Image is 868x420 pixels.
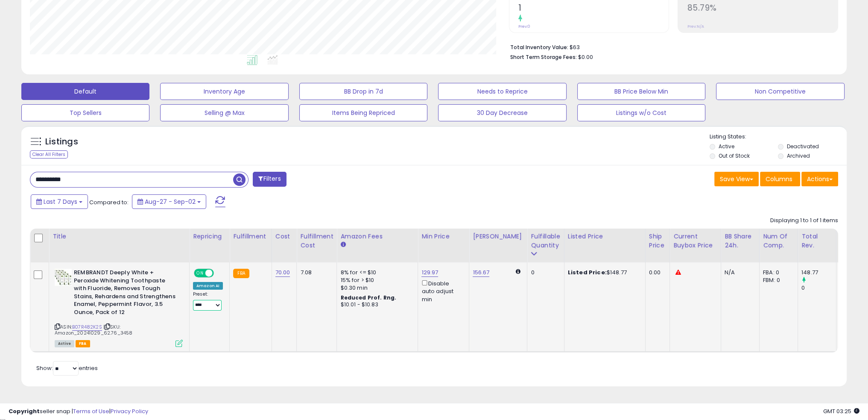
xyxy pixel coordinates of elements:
[568,269,639,276] div: $148.77
[518,3,669,15] h2: 1
[438,104,566,121] button: 30 Day Decrease
[719,152,750,159] label: Out of Stock
[145,197,196,206] span: Aug-27 - Sep-02
[760,172,800,186] button: Columns
[76,340,90,347] span: FBA
[770,217,838,225] div: Displaying 1 to 1 of 1 items
[160,104,288,121] button: Selling @ Max
[340,294,396,301] b: Reduced Prof. Rng.
[568,268,607,276] b: Listed Price:
[193,232,226,241] div: Repricing
[193,282,223,290] div: Amazon AI
[160,83,288,100] button: Inventory Age
[213,270,226,277] span: OFF
[577,104,705,121] button: Listings w/o Cost
[74,269,178,318] b: REMBRANDT Deeply White + Peroxide Whitening Toothpaste with Fluoride, Removes Tough Stains, Rehar...
[31,194,88,209] button: Last 7 Days
[275,232,293,241] div: Cost
[649,232,666,250] div: Ship Price
[714,172,759,186] button: Save View
[710,133,847,141] p: Listing States:
[36,364,98,372] span: Show: entries
[687,24,704,29] small: Prev: N/A
[30,150,68,159] div: Clear All Filters
[55,323,132,336] span: | SKU: Amazon_20241029_62.76_3458
[193,291,223,311] div: Preset:
[531,269,557,276] div: 0
[9,407,40,415] strong: Copyright
[89,198,129,206] span: Compared to:
[421,268,438,277] a: 129.97
[725,232,756,250] div: BB Share 24h.
[340,241,345,249] small: Amazon Fees.
[763,276,791,284] div: FBM: 0
[510,53,577,61] b: Short Term Storage Fees:
[340,232,414,241] div: Amazon Fees
[195,270,205,277] span: ON
[9,408,148,416] div: seller snap | |
[275,268,290,277] a: 70.00
[299,104,427,121] button: Items Being Repriced
[421,279,462,303] div: Disable auto adjust min
[518,24,530,29] small: Prev: 0
[53,232,186,241] div: Title
[473,232,523,241] div: [PERSON_NAME]
[716,83,844,100] button: Non Competitive
[300,232,333,250] div: Fulfillment Cost
[801,284,836,292] div: 0
[510,41,832,52] li: $63
[763,269,791,276] div: FBA: 0
[473,268,489,277] a: 156.67
[421,232,465,241] div: Min Price
[787,152,810,159] label: Archived
[253,172,286,187] button: Filters
[299,83,427,100] button: BB Drop in 7d
[21,104,149,121] button: Top Sellers
[72,323,102,331] a: B07R482K2S
[44,197,77,206] span: Last 7 Days
[801,232,833,250] div: Total Rev.
[55,269,72,286] img: 513O-lj-0bL._SL40_.jpg
[340,301,411,308] div: $10.01 - $10.83
[673,232,717,250] div: Current Buybox Price
[578,53,593,61] span: $0.00
[340,276,411,284] div: 15% for > $10
[577,83,705,100] button: BB Price Below Min
[45,136,78,148] h5: Listings
[510,44,568,51] b: Total Inventory Value:
[73,407,109,415] a: Terms of Use
[111,407,148,415] a: Privacy Policy
[766,175,792,183] span: Columns
[725,269,753,276] div: N/A
[801,269,836,276] div: 148.77
[438,83,566,100] button: Needs to Reprice
[649,269,663,276] div: 0.00
[801,172,838,186] button: Actions
[340,269,411,276] div: 8% for <= $10
[568,232,642,241] div: Listed Price
[823,407,859,415] span: 2025-09-11 03:25 GMT
[763,232,794,250] div: Num of Comp.
[300,269,330,276] div: 7.08
[233,269,249,278] small: FBA
[55,269,183,346] div: ASIN:
[132,194,206,209] button: Aug-27 - Sep-02
[787,143,819,150] label: Deactivated
[55,340,74,347] span: All listings currently available for purchase on Amazon
[21,83,149,100] button: Default
[340,284,411,292] div: $0.30 min
[531,232,560,250] div: Fulfillable Quantity
[233,232,268,241] div: Fulfillment
[687,3,838,15] h2: 85.79%
[719,143,734,150] label: Active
